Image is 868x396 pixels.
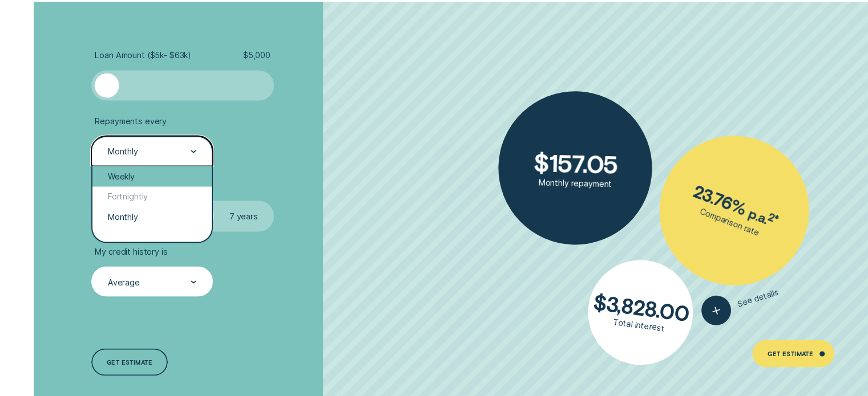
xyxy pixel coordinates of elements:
div: Monthly [108,146,138,156]
button: See details [698,277,782,329]
div: Monthly [92,206,211,227]
span: Repayments every [95,116,167,126]
div: Average [108,277,140,287]
a: Get estimate [91,348,167,375]
span: My credit history is [95,246,167,256]
div: Fortnightly [92,186,211,207]
div: Weekly [92,166,211,186]
span: Loan Amount ( $5k - $63k ) [95,50,191,60]
span: See details [737,287,780,308]
span: $ 5,000 [243,50,271,60]
a: Get Estimate [752,340,834,367]
label: 7 years [213,201,274,231]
